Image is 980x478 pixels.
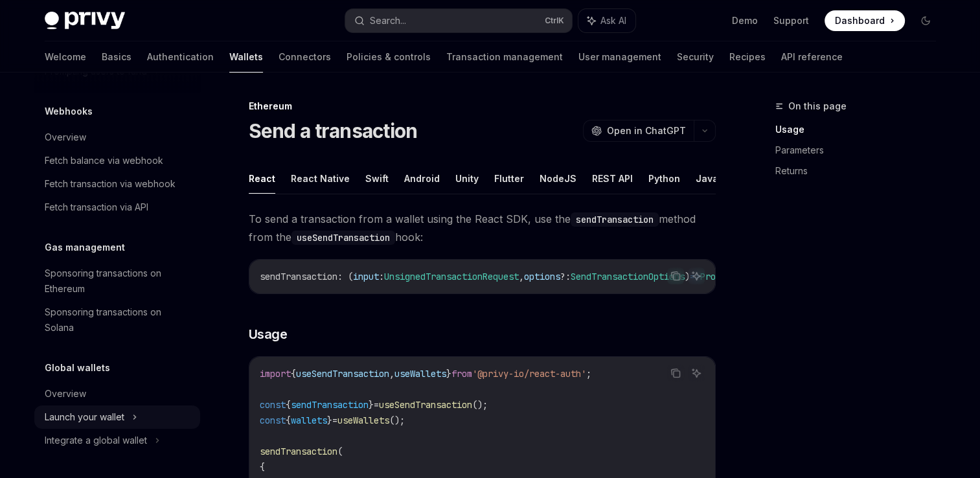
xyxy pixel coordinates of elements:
span: { [260,461,265,473]
button: Ask AI [688,365,705,381]
span: useSendTransaction [379,399,472,411]
span: useWallets [394,368,446,380]
a: Support [773,14,809,27]
a: Welcome [45,41,86,73]
span: (); [472,399,488,411]
a: Usage [775,119,946,140]
span: , [389,368,394,380]
a: Transaction management [446,41,563,73]
div: Overview [45,386,86,402]
a: Fetch transaction via API [34,196,200,219]
button: React Native [291,163,350,194]
button: Unity [455,163,479,194]
a: Dashboard [825,10,905,31]
span: On this page [788,98,847,114]
button: Copy the contents from the code block [667,267,684,284]
span: To send a transaction from a wallet using the React SDK, use the method from the hook: [249,210,716,246]
a: Policies & controls [347,41,431,73]
span: : ( [337,271,353,282]
a: Overview [34,382,200,405]
a: Basics [102,41,131,73]
span: { [286,399,291,411]
code: useSendTransaction [291,231,395,245]
span: '@privy-io/react-auth' [472,368,586,380]
span: import [260,368,291,380]
span: options [524,271,560,282]
span: (); [389,415,405,426]
button: Java [696,163,718,194]
h5: Global wallets [45,360,110,376]
div: Fetch balance via webhook [45,153,163,168]
a: API reference [781,41,843,73]
span: wallets [291,415,327,426]
span: Open in ChatGPT [607,124,686,137]
div: Fetch transaction via API [45,199,148,215]
button: Python [648,163,680,194]
span: const [260,399,286,411]
span: ) [685,271,690,282]
h1: Send a transaction [249,119,418,142]
button: Search...CtrlK [345,9,572,32]
span: { [291,368,296,380]
span: ( [337,446,343,457]
span: Ctrl K [545,16,564,26]
button: Ask AI [688,267,705,284]
span: input [353,271,379,282]
a: Sponsoring transactions on Solana [34,301,200,339]
span: Usage [249,325,288,343]
div: Sponsoring transactions on Ethereum [45,266,192,297]
span: , [519,271,524,282]
span: = [332,415,337,426]
div: Overview [45,130,86,145]
a: Wallets [229,41,263,73]
span: SendTransactionOptions [571,271,685,282]
a: Recipes [729,41,766,73]
a: Parameters [775,140,946,161]
div: Fetch transaction via webhook [45,176,176,192]
a: Security [677,41,714,73]
button: REST API [592,163,633,194]
div: Launch your wallet [45,409,124,425]
span: = [374,399,379,411]
button: NodeJS [540,163,576,194]
div: Integrate a global wallet [45,433,147,448]
span: : [379,271,384,282]
button: Toggle dark mode [915,10,936,31]
a: Authentication [147,41,214,73]
span: const [260,415,286,426]
a: User management [578,41,661,73]
button: Android [404,163,440,194]
span: sendTransaction [260,271,337,282]
button: Swift [365,163,389,194]
button: React [249,163,275,194]
span: ?: [560,271,571,282]
div: Search... [370,13,406,28]
span: } [369,399,374,411]
button: Copy the contents from the code block [667,365,684,381]
div: Sponsoring transactions on Solana [45,304,192,336]
a: Connectors [279,41,331,73]
span: sendTransaction [260,446,337,457]
span: useWallets [337,415,389,426]
a: Returns [775,161,946,181]
a: Fetch balance via webhook [34,149,200,172]
span: sendTransaction [291,399,369,411]
h5: Webhooks [45,104,93,119]
span: { [286,415,291,426]
span: } [327,415,332,426]
span: useSendTransaction [296,368,389,380]
span: Ask AI [600,14,626,27]
button: Open in ChatGPT [583,120,694,142]
span: Dashboard [835,14,885,27]
span: } [446,368,451,380]
button: Ask AI [578,9,635,32]
span: ; [586,368,591,380]
a: Sponsoring transactions on Ethereum [34,262,200,301]
a: Fetch transaction via webhook [34,172,200,196]
div: Ethereum [249,100,716,113]
code: sendTransaction [571,212,659,227]
a: Overview [34,126,200,149]
img: dark logo [45,12,125,30]
button: Flutter [494,163,524,194]
span: UnsignedTransactionRequest [384,271,519,282]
